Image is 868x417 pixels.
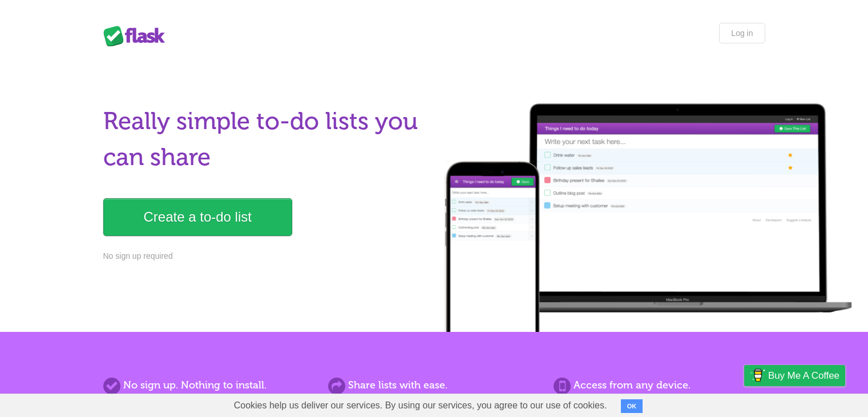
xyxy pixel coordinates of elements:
h2: Access from any device. [554,378,765,393]
span: Buy me a coffee [768,366,839,386]
button: OK [621,399,643,413]
h2: Share lists with ease. [328,378,539,393]
img: Buy me a coffee [750,366,765,385]
a: Buy me a coffee [744,365,845,386]
h2: No sign up. Nothing to install. [103,378,314,393]
p: No sign up required [103,250,427,262]
a: Log in [719,23,765,43]
h1: Really simple to-do lists you can share [103,103,427,175]
span: Cookies help us deliver our services. By using our services, you agree to our use of cookies. [223,394,619,417]
div: Flask Lists [103,26,172,46]
a: Create a to-do list [103,198,292,236]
